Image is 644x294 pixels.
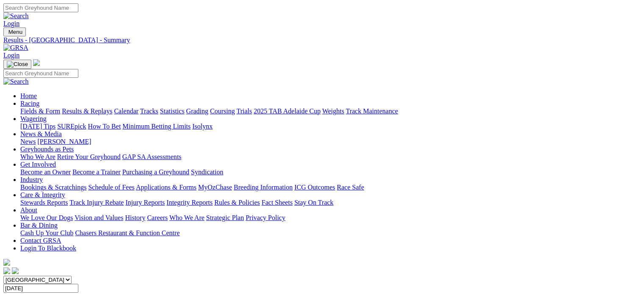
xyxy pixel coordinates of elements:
a: Bookings & Scratchings [20,184,86,191]
a: Login [3,20,19,27]
a: Industry [20,176,43,183]
div: Industry [20,184,641,191]
a: Syndication [191,168,223,176]
div: Racing [20,107,641,115]
a: Schedule of Fees [88,184,134,191]
a: Become an Owner [20,168,71,176]
a: Injury Reports [125,199,165,206]
input: Search [3,69,78,78]
input: Search [3,3,78,12]
a: Wagering [20,115,47,122]
a: Track Injury Rebate [69,199,124,206]
div: News & Media [20,138,641,146]
a: Stewards Reports [20,199,68,206]
div: Get Involved [20,168,641,176]
span: Menu [8,29,22,35]
input: Select date [3,284,78,293]
a: Login [3,52,19,59]
img: logo-grsa-white.png [33,59,40,66]
a: Strategic Plan [206,214,244,221]
div: Wagering [20,123,641,130]
img: Search [3,12,29,20]
a: Greyhounds as Pets [20,146,74,153]
a: Become a Trainer [72,168,121,176]
img: Search [3,78,29,85]
img: logo-grsa-white.png [3,259,10,266]
img: facebook.svg [3,267,10,274]
a: Calendar [114,107,138,115]
a: News & Media [20,130,62,137]
a: Coursing [210,107,235,115]
a: Tracks [140,107,158,115]
a: Stay On Track [294,199,333,206]
button: Toggle navigation [3,60,31,69]
a: Applications & Forms [136,184,196,191]
a: Breeding Information [234,184,293,191]
a: How To Bet [88,123,121,130]
div: Care & Integrity [20,199,641,206]
a: Privacy Policy [246,214,285,221]
a: [PERSON_NAME] [37,138,91,145]
a: Statistics [160,107,185,115]
img: GRSA [3,44,28,52]
a: Care & Integrity [20,191,65,198]
a: ICG Outcomes [294,184,335,191]
a: MyOzChase [198,184,232,191]
a: Get Involved [20,161,56,168]
div: Bar & Dining [20,229,641,237]
img: twitter.svg [12,267,19,274]
a: We Love Our Dogs [20,214,73,221]
a: Grading [186,107,208,115]
a: About [20,206,37,214]
div: Greyhounds as Pets [20,153,641,161]
a: Who We Are [169,214,205,221]
a: Fact Sheets [262,199,293,206]
a: Fields & Form [20,107,60,115]
a: Race Safe [337,184,364,191]
a: Cash Up Your Club [20,229,73,236]
a: Racing [20,100,39,107]
a: Results - [GEOGRAPHIC_DATA] - Summary [3,36,641,44]
button: Toggle navigation [3,27,26,36]
a: SUREpick [57,123,86,130]
a: Integrity Reports [166,199,213,206]
img: Close [7,61,28,68]
a: Track Maintenance [346,107,398,115]
a: Home [20,92,37,99]
a: Results & Replays [62,107,112,115]
a: Chasers Restaurant & Function Centre [75,229,180,236]
a: Retire Your Greyhound [57,153,121,160]
a: Isolynx [192,123,213,130]
a: Login To Blackbook [20,245,76,252]
a: Minimum Betting Limits [122,123,191,130]
a: News [20,138,36,145]
a: Who We Are [20,153,55,160]
a: GAP SA Assessments [122,153,182,160]
a: Rules & Policies [214,199,260,206]
a: [DATE] Tips [20,123,55,130]
a: Careers [147,214,168,221]
a: Vision and Values [75,214,123,221]
div: About [20,214,641,222]
a: Weights [322,107,344,115]
a: Trials [236,107,252,115]
a: History [125,214,145,221]
a: Bar & Dining [20,222,58,229]
a: 2025 TAB Adelaide Cup [254,107,321,115]
a: Purchasing a Greyhound [122,168,189,176]
a: Contact GRSA [20,237,61,244]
